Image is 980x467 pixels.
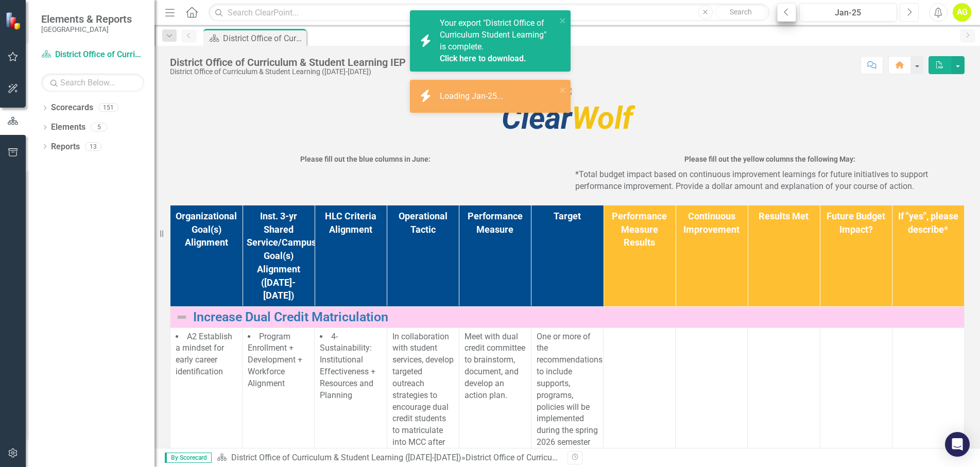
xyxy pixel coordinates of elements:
[559,14,566,26] button: close
[41,25,132,33] small: [GEOGRAPHIC_DATA]
[730,8,752,16] span: Search
[803,7,893,19] div: Jan-25
[5,12,23,30] img: ClearPoint Strategy
[85,142,101,151] div: 13
[715,5,767,20] button: Search
[41,13,132,25] span: Elements & Reports
[41,49,144,61] a: District Office of Curriculum & Student Learning ([DATE]-[DATE])
[440,18,554,64] span: Your export "District Office of Curriculum Student Learning" is complete.
[170,57,406,68] div: District Office of Curriculum & Student Learning IEP
[320,332,375,400] span: 4- Sustainability: Institutional Effectiveness + Resources and Planning
[231,453,461,462] a: District Office of Curriculum & Student Learning ([DATE]-[DATE])
[176,311,188,323] img: Not Defined
[193,310,959,324] a: Increase Dual Credit Matriculation
[300,155,431,163] strong: Please fill out the blue columns in June:
[98,103,118,112] div: 151
[465,331,526,402] p: Meet with dual credit committee to brainstorm, document, and develop an action plan.
[51,122,85,133] a: Elements
[440,54,526,63] a: Click here to download.
[217,452,560,464] div: »
[559,84,566,96] button: close
[170,68,406,76] div: District Office of Curriculum & Student Learning ([DATE]-[DATE])
[466,453,651,462] div: District Office of Curriculum & Student Learning IEP
[440,91,506,102] div: Loading Jan-25...
[945,432,970,457] div: Open Intercom Messenger
[209,4,769,22] input: Search ClearPoint...
[684,155,855,163] strong: Please fill out the yellow columns the following May:
[91,123,107,132] div: 5
[176,332,232,377] span: A2 Establish a mindset for early career identification
[248,332,302,388] span: Program Enrollment + Development + Workforce Alignment
[51,102,93,114] a: Scorecards
[170,307,965,328] td: Double-Click to Edit Right Click for Context Menu
[502,100,633,136] span: Wolf
[223,32,304,45] div: District Office of Curriculum & Student Learning IEP
[41,74,144,92] input: Search Below...
[575,167,965,193] p: *Total budget impact based on continuous improvement learnings for future initiatives to support ...
[502,100,572,136] span: Clear
[953,3,971,22] button: AG
[51,141,80,153] a: Reports
[165,453,212,463] span: By Scorecard
[799,3,897,22] button: Jan-25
